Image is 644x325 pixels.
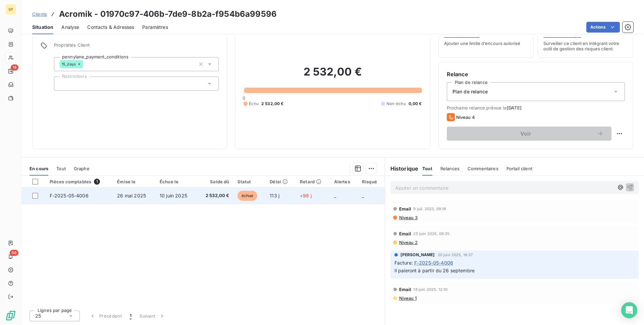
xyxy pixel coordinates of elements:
input: Ajouter une valeur [83,61,89,67]
button: Précédent [85,309,126,323]
a: Clients [32,11,47,17]
span: [PERSON_NAME] [400,252,435,258]
span: Ajouter une limite d’encours autorisé [444,41,520,46]
div: Retard [300,179,326,184]
span: Surveiller ce client en intégrant votre outil de gestion des risques client. [543,41,628,51]
span: F-2025-05-4006 [50,193,89,198]
h2: 2 532,00 € [244,65,422,85]
div: Délai [270,179,292,184]
span: Échu [249,101,259,107]
span: Facture : [394,259,413,266]
span: 9 juil. 2025, 09:18 [413,207,446,211]
span: [DATE] [507,105,522,110]
span: Tout [422,166,432,171]
span: Il paieront à partir du 26 septembre [394,268,475,273]
span: 2 532,00 € [261,101,284,107]
span: 2 532,00 € [201,192,229,199]
span: Email [399,287,412,292]
span: Voir [455,131,597,136]
button: Suivant [136,309,169,323]
span: _ [334,193,336,198]
div: Pièces comptables [50,179,109,185]
span: 20 juin 2025, 16:37 [438,253,473,257]
span: 98 [10,250,18,256]
span: Clients [32,11,47,17]
div: Risqué [362,179,381,184]
div: Solde dû [201,179,229,184]
span: Situation [32,24,53,31]
span: Email [399,231,412,236]
span: Paramètres [142,24,168,31]
span: Relances [440,166,460,171]
span: _ [362,193,364,198]
div: Statut [237,179,262,184]
span: Propriétés Client [54,42,219,52]
input: Ajouter une valeur [60,81,65,87]
span: +98 j [300,193,312,198]
span: Graphe [74,166,90,171]
span: 1 [94,179,100,185]
span: 1 [130,313,131,319]
span: 26 mai 2025 [117,193,146,198]
span: Plan de relance [452,88,488,95]
div: Émise le [117,179,152,184]
h6: Relance [447,70,625,78]
span: 25 juin 2025, 09:35 [413,232,449,236]
span: Niveau 4 [456,114,475,120]
span: Niveau 1 [398,295,417,301]
span: 113 j [270,193,279,198]
span: 10 juin 2025 [160,193,187,198]
h3: Acromik - 01970c97-406b-7de9-8b2a-f954b6a99596 [59,8,277,20]
span: Email [399,206,412,212]
span: Niveau 3 [398,215,418,220]
span: 18 juin 2025, 12:10 [413,287,447,291]
div: SP [5,4,16,15]
span: échue [237,191,258,201]
button: Actions [586,22,620,33]
h6: Historique [385,165,419,173]
div: Échue le [160,179,193,184]
span: Analyse [61,24,79,31]
span: 0 [243,95,245,101]
span: En cours [30,166,48,171]
span: Commentaires [468,166,498,171]
div: Alertes [334,179,354,184]
span: Portail client [506,166,532,171]
span: Tout [56,166,66,171]
img: Logo LeanPay [5,310,16,321]
div: Open Intercom Messenger [621,302,637,318]
span: Contacts & Adresses [87,24,134,31]
span: F-2025-05-4006 [414,259,453,266]
span: 25 [35,313,41,319]
span: 18 [11,64,18,71]
span: 15_days [62,62,76,66]
button: Voir [447,127,611,141]
button: 1 [126,309,136,323]
span: 0,00 € [409,101,422,107]
span: Non-échu [386,101,406,107]
span: Niveau 2 [398,240,418,245]
span: Prochaine relance prévue le [447,105,625,110]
